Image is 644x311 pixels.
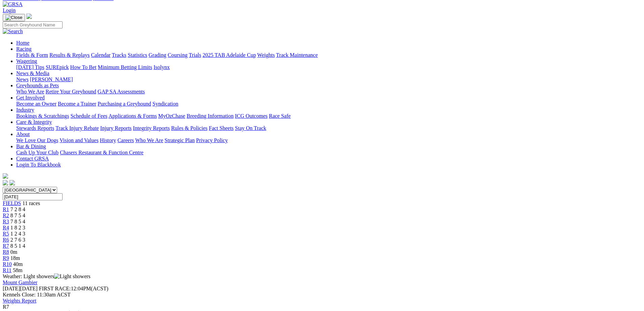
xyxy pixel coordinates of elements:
[16,156,49,161] a: Contact GRSA
[3,237,9,243] span: R6
[16,76,28,82] a: News
[10,243,25,249] span: 8 5 1 4
[16,89,44,94] a: Who We Are
[10,225,25,230] span: 1 8 2 3
[16,107,34,113] a: Industry
[16,58,37,64] a: Wagering
[3,292,641,298] div: Kennels Close: 11:30am ACST
[16,125,54,131] a: Stewards Reports
[70,64,97,70] a: How To Bet
[16,95,45,101] a: Get Involved
[3,21,63,28] input: Search
[98,101,151,107] a: Purchasing a Greyhound
[98,89,145,94] a: GAP SA Assessments
[16,101,641,107] div: Get Involved
[16,83,59,88] a: Greyhounds as Pets
[3,225,9,230] span: R4
[16,46,31,52] a: Racing
[276,52,318,58] a: Track Maintenance
[209,125,234,131] a: Fact Sheets
[3,286,20,291] span: [DATE]
[10,237,25,243] span: 2 7 6 3
[10,213,25,218] span: 8 7 5 4
[269,113,290,119] a: Race Safe
[3,273,91,279] span: Weather: Light showers
[16,150,58,155] a: Cash Up Your Club
[30,76,73,82] a: [PERSON_NAME]
[54,273,90,280] img: Light showers
[152,101,178,107] a: Syndication
[149,52,166,58] a: Grading
[3,255,9,261] span: R9
[3,304,9,310] span: R7
[3,219,9,224] a: R3
[39,286,109,291] span: 12:04PM(ACST)
[16,162,61,168] a: Login To Blackbook
[13,267,22,273] span: 58m
[16,113,641,119] div: Industry
[16,76,641,83] div: News & Media
[16,125,641,131] div: Care & Integrity
[3,243,9,249] a: R7
[187,113,234,119] a: Breeding Information
[257,52,275,58] a: Weights
[10,219,25,224] span: 7 8 5 4
[22,200,40,206] span: 11 races
[16,137,641,143] div: About
[16,150,641,156] div: Bar & Dining
[60,150,143,155] a: Chasers Restaurant & Function Centre
[3,286,38,291] span: [DATE]
[202,52,256,58] a: 2025 TAB Adelaide Cup
[55,125,99,131] a: Track Injury Rebate
[3,7,16,13] a: Login
[5,15,22,20] img: Close
[98,64,152,70] a: Minimum Betting Limits
[3,249,9,255] a: R8
[100,125,132,131] a: Injury Reports
[3,1,23,7] img: GRSA
[16,52,48,58] a: Fields & Form
[16,119,52,125] a: Care & Integrity
[3,193,63,200] input: Select date
[3,231,9,237] a: R5
[10,255,20,261] span: 18m
[109,113,157,119] a: Applications & Forms
[3,267,11,273] a: R11
[9,180,15,185] img: twitter.svg
[46,89,96,94] a: Retire Your Greyhound
[10,206,25,212] span: 7 2 8 4
[165,137,195,143] a: Strategic Plan
[16,64,44,70] a: [DATE] Tips
[16,137,58,143] a: We Love Our Dogs
[16,113,69,119] a: Bookings & Scratchings
[59,137,98,143] a: Vision and Values
[39,286,71,291] span: FIRST RACE:
[3,200,21,206] a: FIELDS
[16,40,29,46] a: Home
[16,101,56,107] a: Become an Owner
[100,137,116,143] a: History
[3,206,9,212] a: R1
[91,52,111,58] a: Calendar
[128,52,147,58] a: Statistics
[189,52,201,58] a: Trials
[49,52,90,58] a: Results & Replays
[3,213,9,218] a: R2
[153,64,170,70] a: Isolynx
[3,280,38,285] a: Mount Gambier
[168,52,188,58] a: Coursing
[10,231,25,237] span: 1 2 4 3
[135,137,163,143] a: Who We Are
[3,298,37,304] a: Weights Report
[10,249,17,255] span: 0m
[3,180,8,185] img: facebook.svg
[26,14,32,19] img: logo-grsa-white.png
[16,64,641,70] div: Wagering
[171,125,208,131] a: Rules & Policies
[235,113,267,119] a: ICG Outcomes
[16,131,30,137] a: About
